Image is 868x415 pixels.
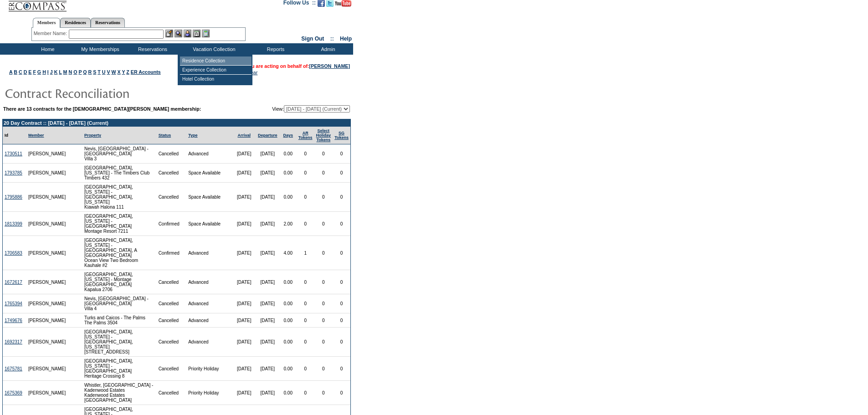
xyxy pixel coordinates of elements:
[5,84,187,102] img: pgTtlContractReconciliation.gif
[280,236,297,270] td: 4.00
[84,133,101,138] a: Property
[280,357,297,381] td: 0.00
[82,236,157,270] td: [GEOGRAPHIC_DATA], [US_STATE] - [GEOGRAPHIC_DATA], A [GEOGRAPHIC_DATA] Ocean View Two Bedroom Kau...
[186,357,232,381] td: Priority Holiday
[157,212,187,236] td: Confirmed
[82,212,157,236] td: [GEOGRAPHIC_DATA], [US_STATE] - [GEOGRAPHIC_DATA] Montage Resort 7211
[186,381,232,405] td: Priority Holiday
[297,313,314,328] td: 0
[26,164,68,183] td: [PERSON_NAME]
[256,236,280,270] td: [DATE]
[165,30,173,37] img: b_edit.gif
[256,270,280,294] td: [DATE]
[232,270,255,294] td: [DATE]
[28,133,44,138] a: Member
[118,69,121,75] a: X
[78,69,82,75] a: P
[202,30,210,37] img: b_calculator.gif
[91,18,125,27] a: Reservations
[82,313,157,328] td: Turks and Caicos - The Palms The Palms 3504
[232,328,255,357] td: [DATE]
[314,381,333,405] td: 0
[102,69,106,75] a: U
[256,212,280,236] td: [DATE]
[232,381,255,405] td: [DATE]
[5,170,22,175] a: 1793785
[297,236,314,270] td: 1
[186,313,232,328] td: Advanced
[19,69,22,75] a: C
[82,294,157,313] td: Nevis, [GEOGRAPHIC_DATA] - [GEOGRAPHIC_DATA] Villa 4
[314,357,333,381] td: 0
[333,294,350,313] td: 0
[82,164,157,183] td: [GEOGRAPHIC_DATA], [US_STATE] - The Timbers Club Timbers 432
[280,212,297,236] td: 2.00
[280,183,297,212] td: 0.00
[297,381,314,405] td: 0
[157,313,187,328] td: Cancelled
[297,183,314,212] td: 0
[186,270,232,294] td: Advanced
[82,183,157,212] td: [GEOGRAPHIC_DATA], [US_STATE] - [GEOGRAPHIC_DATA], [US_STATE] Kiawah Halona 111
[178,43,248,55] td: Vacation Collection
[157,270,187,294] td: Cancelled
[9,69,12,75] a: A
[248,43,301,55] td: Reports
[42,69,46,75] a: H
[340,36,352,42] a: Help
[131,69,161,75] a: ER Accounts
[82,357,157,381] td: [GEOGRAPHIC_DATA], [US_STATE] - [GEOGRAPHIC_DATA] Heritage Crossing 8
[333,270,350,294] td: 0
[82,381,157,405] td: Whistler, [GEOGRAPHIC_DATA] - Kadenwood Estates Kadenwood Estates [GEOGRAPHIC_DATA]
[50,69,53,75] a: J
[159,133,171,138] a: Status
[3,127,26,144] td: Id
[232,294,255,313] td: [DATE]
[24,69,27,75] a: D
[232,212,255,236] td: [DATE]
[333,183,350,212] td: 0
[63,69,67,75] a: M
[256,381,280,405] td: [DATE]
[26,212,68,236] td: [PERSON_NAME]
[314,212,333,236] td: 0
[256,164,280,183] td: [DATE]
[157,164,187,183] td: Cancelled
[26,236,68,270] td: [PERSON_NAME]
[68,69,72,75] a: N
[122,69,125,75] a: Y
[126,69,129,75] a: Z
[33,18,61,28] a: Members
[333,164,350,183] td: 0
[26,313,68,328] td: [PERSON_NAME]
[98,69,101,75] a: T
[26,381,68,405] td: [PERSON_NAME]
[330,36,334,42] span: ::
[21,43,73,55] td: Home
[157,183,187,212] td: Cancelled
[5,221,22,226] a: 1813399
[246,63,350,69] span: You are acting on behalf of:
[28,69,31,75] a: E
[5,390,22,395] a: 1675369
[186,164,232,183] td: Space Available
[297,328,314,357] td: 0
[256,313,280,328] td: [DATE]
[280,144,297,164] td: 0.00
[33,69,36,75] a: F
[186,212,232,236] td: Space Available
[232,183,255,212] td: [DATE]
[26,357,68,381] td: [PERSON_NAME]
[5,339,22,344] a: 1692317
[333,357,350,381] td: 0
[54,69,58,75] a: K
[333,212,350,236] td: 0
[37,69,41,75] a: G
[34,30,69,37] div: Member Name:
[301,43,353,55] td: Admin
[232,313,255,328] td: [DATE]
[301,36,324,42] a: Sign Out
[175,30,182,37] img: View
[314,270,333,294] td: 0
[256,183,280,212] td: [DATE]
